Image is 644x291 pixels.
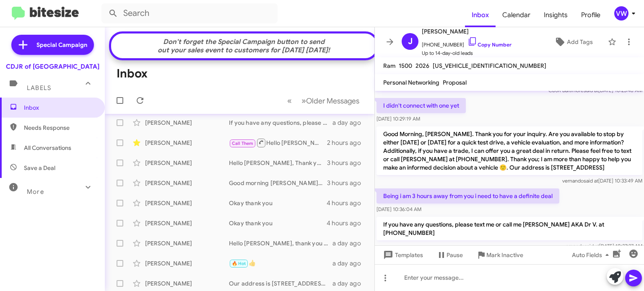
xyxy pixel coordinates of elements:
[117,67,148,80] h1: Inbox
[422,49,512,57] span: Up to 14-day-old leads
[24,144,71,152] span: All Conversations
[377,126,642,175] p: Good Morning, [PERSON_NAME]. Thank you for your inquiry. Are you available to stop by either [DAT...
[408,35,413,48] span: J
[607,6,635,21] button: vw
[36,41,87,49] span: Special Campaign
[283,92,364,109] nav: Page navigation example
[565,247,619,263] button: Auto Fields
[301,95,306,106] span: »
[229,159,327,167] div: Hello [PERSON_NAME], Thank you for your inquiry. Are you available to stop by either [DATE] or [D...
[145,118,229,127] div: [PERSON_NAME]
[145,159,229,167] div: [PERSON_NAME]
[383,79,439,86] span: Personal Networking
[145,239,229,247] div: [PERSON_NAME]
[327,179,368,187] div: 3 hours ago
[332,259,368,268] div: a day ago
[382,247,423,263] span: Templates
[229,138,327,148] div: Hello [PERSON_NAME], thank you for your inquiry. If you have any questions, please text me or cal...
[430,247,470,263] button: Pause
[399,62,412,70] span: 1500
[145,279,229,288] div: [PERSON_NAME]
[6,62,99,71] div: CDJR of [GEOGRAPHIC_DATA]
[229,179,327,187] div: Good morning [PERSON_NAME], I've been trying to call you. I was interested in knowing what's goin...
[614,6,628,21] div: vw
[422,26,512,36] span: [PERSON_NAME]
[332,279,368,288] div: a day ago
[584,243,599,249] span: said at
[27,188,44,196] span: More
[145,179,229,187] div: [PERSON_NAME]
[563,243,642,249] span: vernando [DATE] 10:37:37 AM
[422,36,512,49] span: [PHONE_NUMBER]
[542,34,604,49] button: Add Tags
[115,38,373,54] div: Don't forget the Special Campaign button to send out your sales event to customers for [DATE] [DA...
[332,118,368,127] div: a day ago
[306,96,359,106] span: Older Messages
[332,239,368,247] div: a day ago
[24,103,95,112] span: Inbox
[327,199,368,207] div: 4 hours ago
[327,219,368,227] div: 4 hours ago
[232,141,254,146] span: Call Them
[465,3,496,27] a: Inbox
[375,247,430,263] button: Templates
[229,199,327,207] div: Okay thank you
[415,62,429,70] span: 2026
[467,41,512,48] a: Copy Number
[287,95,292,106] span: «
[433,62,546,70] span: [US_VEHICLE_IDENTIFICATION_NUMBER]
[562,178,642,184] span: vernando [DATE] 10:33:49 AM
[145,219,229,227] div: [PERSON_NAME]
[584,178,598,184] span: said at
[377,116,420,122] span: [DATE] 10:29:19 AM
[537,3,574,27] a: Insights
[101,3,278,23] input: Search
[296,92,364,109] button: Next
[496,3,537,27] a: Calendar
[470,247,530,263] button: Mark Inactive
[567,34,593,49] span: Add Tags
[377,206,421,212] span: [DATE] 10:36:04 AM
[232,261,246,266] span: 🔥 Hot
[282,92,297,109] button: Previous
[229,259,332,268] div: 👍
[327,139,368,147] div: 2 hours ago
[11,35,94,55] a: Special Campaign
[229,239,332,247] div: Hello [PERSON_NAME], thank you for the inquiry. The website has been sent over to you. If you hav...
[574,3,607,27] a: Profile
[229,118,332,127] div: If you have any questions, please text me or call me [PERSON_NAME] AKA Dr V. at [PHONE_NUMBER]
[327,159,368,167] div: 3 hours ago
[145,139,229,147] div: [PERSON_NAME]
[27,84,51,92] span: Labels
[24,164,55,172] span: Save a Deal
[486,247,523,263] span: Mark Inactive
[229,219,327,227] div: Okay thank you
[443,79,467,86] span: Proposal
[377,217,642,240] p: If you have any questions, please text me or call me [PERSON_NAME] AKA Dr V. at [PHONE_NUMBER]
[145,199,229,207] div: [PERSON_NAME]
[447,247,463,263] span: Pause
[377,98,466,113] p: I didn't connect with one yet
[145,259,229,268] div: [PERSON_NAME]
[383,62,395,70] span: Ram
[24,124,95,132] span: Needs Response
[572,247,612,263] span: Auto Fields
[377,188,559,203] p: Being i am 3 hours away from you i need to have a definite deal
[229,279,332,288] div: Our address is [STREET_ADDRESS][US_STATE]. If we have a question, please text me or call me Verna...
